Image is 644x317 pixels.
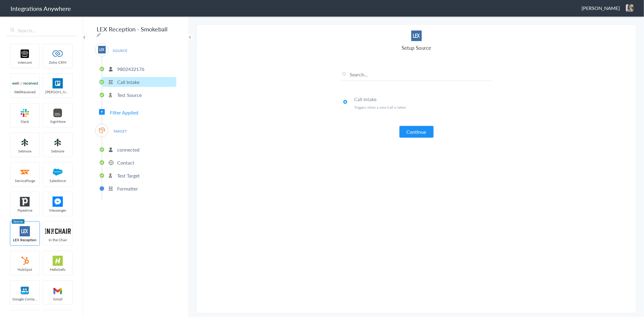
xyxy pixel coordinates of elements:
[12,197,38,207] img: pipedrive.png
[626,4,633,12] img: 487988c7-6a8b-4663-9ca8-bc595b20aa78.jpeg
[12,108,38,118] img: slack-logo.svg
[45,226,71,236] img: inch-logo.svg
[411,30,422,41] img: lex-app-logo.svg
[6,25,77,36] input: Search...
[109,46,132,55] span: SOURCE
[11,4,71,13] h1: Integrations Anywhere
[45,285,71,296] img: gmail-logo.svg
[12,167,38,177] img: serviceforge-icon.png
[10,149,40,154] span: Setmore
[98,126,106,134] img: smokeball.svg
[45,167,71,177] img: salesforce-logo.svg
[117,146,139,153] p: connected
[43,89,72,94] span: [PERSON_NAME]
[45,108,71,118] img: signmore-logo.png
[98,46,106,53] img: lex-app-logo.svg
[341,44,492,51] h4: Setup Source
[10,178,40,183] span: ServiceForge
[45,137,71,148] img: setmoreNew.jpg
[12,256,38,266] img: hubspot-logo.svg
[110,109,138,116] span: Filter Applied
[10,119,40,124] span: Slack
[117,185,138,192] p: Formatter
[12,78,38,88] img: wr-logo.svg
[12,137,38,148] img: setmoreNew.jpg
[582,5,620,11] span: [PERSON_NAME]
[43,119,72,124] span: SignMore
[43,267,72,272] span: HelloSells
[45,256,71,266] img: hs-app-logo.svg
[117,159,134,166] p: Contact
[12,285,38,296] img: googleContact_logo.png
[43,296,72,302] span: Gmail
[45,49,71,59] img: zoho-logo.svg
[45,197,71,207] img: FBM.png
[43,208,72,213] span: Messenger
[354,105,492,110] p: Triggers when a new Call is taken
[117,66,144,72] p: 9802432176
[10,60,40,65] span: intercom
[117,78,139,85] p: Call Intake
[341,71,492,81] input: Search...
[354,96,492,103] h4: Call Intake
[43,178,72,183] span: Salesforce
[10,237,40,242] span: LEX Reception
[12,49,38,59] img: intercom-logo.svg
[117,91,142,98] p: Test Source
[10,267,40,272] span: HubSpot
[399,126,434,138] button: Continue
[45,78,71,88] img: trello.png
[10,208,40,213] span: Pipedrive
[43,237,72,242] span: In the Chair
[109,127,132,135] span: TARGET
[10,296,40,302] span: Google Contacts
[117,172,140,179] p: Test Target
[43,60,72,65] span: Zoho CRM
[10,89,40,94] span: WellReceived
[43,149,72,154] span: Setmore
[12,226,38,236] img: lex-app-logo.svg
